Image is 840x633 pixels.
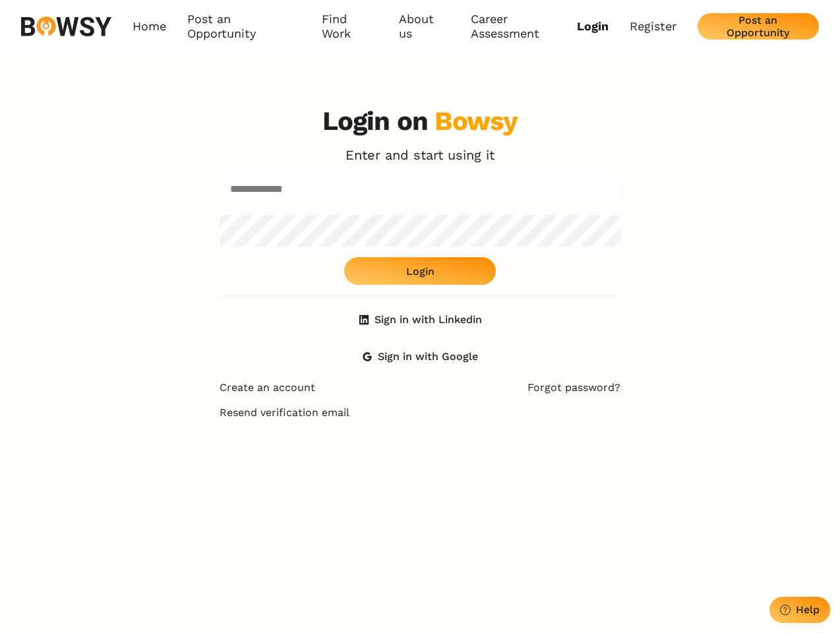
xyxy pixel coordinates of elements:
button: Post an Opportunity [698,13,819,40]
a: Register [630,19,676,34]
p: Enter and start using it [345,148,495,162]
div: Help [796,603,820,616]
img: svg%3e [21,16,111,36]
button: Help [769,597,830,623]
a: Login [577,19,609,34]
div: Bowsy [435,105,518,136]
a: Career Assessment [471,12,577,42]
div: Post an Opportunity [708,14,808,39]
h3: Login on [322,105,518,137]
a: Home [133,12,166,42]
